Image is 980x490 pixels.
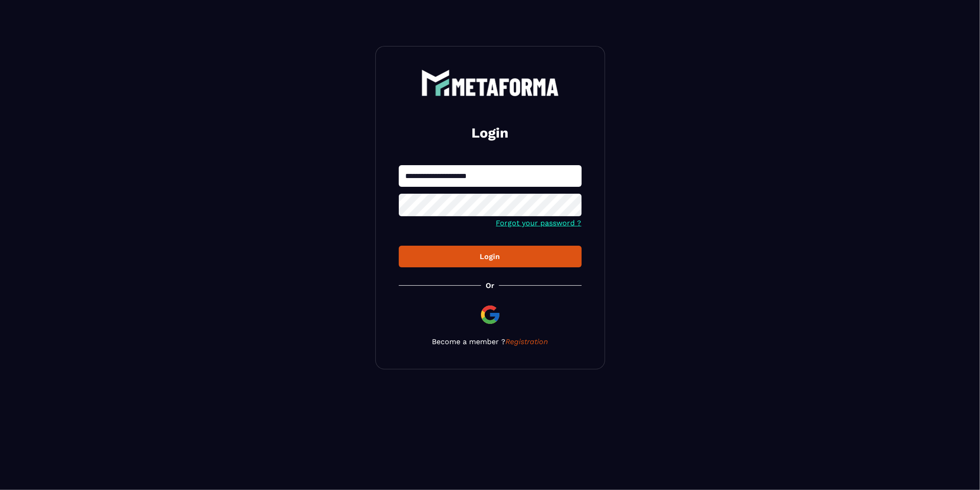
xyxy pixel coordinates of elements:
[505,337,548,346] a: Registration
[421,69,559,96] img: logo
[479,304,501,326] img: google
[399,337,582,346] p: Become a member ?
[486,281,494,290] p: Or
[399,246,582,267] button: Login
[399,69,582,96] a: logo
[406,252,574,261] div: Login
[410,124,571,142] h2: Login
[496,219,582,227] a: Forgot your password ?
